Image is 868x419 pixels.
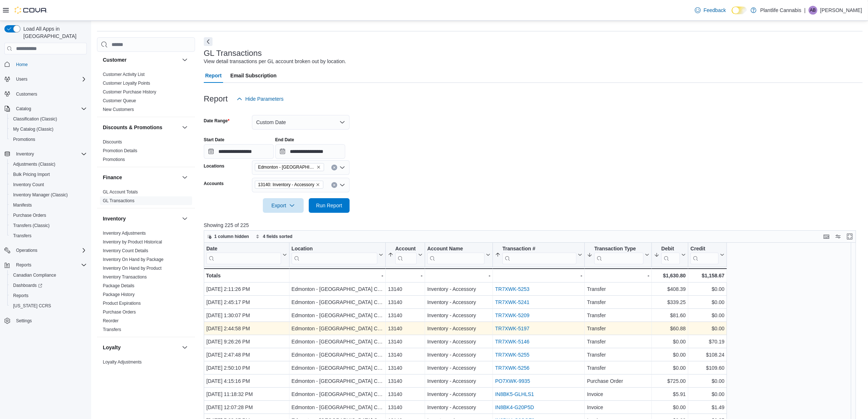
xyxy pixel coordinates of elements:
div: $0.00 [690,298,724,307]
span: [US_STATE] CCRS [13,303,51,309]
a: Reorder [103,318,118,323]
span: GL Account Totals [103,189,138,195]
a: Package Details [103,283,135,288]
button: Settings [1,315,90,326]
span: Inventory Manager (Classic) [10,191,87,199]
span: Reports [13,293,28,299]
span: Canadian Compliance [10,271,87,280]
a: Customer Activity List [103,72,145,77]
div: - [388,271,423,280]
span: Hide Parameters [245,95,284,103]
input: Dark Mode [732,7,747,14]
button: Clear input [331,182,337,188]
div: Date [206,246,281,253]
div: 13140 [388,324,423,333]
button: Location [291,246,383,264]
a: Promotions [10,135,38,144]
button: Purchase Orders [7,210,90,220]
button: Reports [1,260,90,270]
div: Transfer [587,298,649,307]
div: Transfer [587,364,649,373]
a: Product Expirations [103,301,141,306]
div: [DATE] 9:26:26 PM [206,338,287,346]
button: Inventory Manager (Classic) [7,190,90,200]
div: Debit [661,246,680,253]
button: 1 column hidden [204,232,252,241]
div: $1,158.67 [690,271,724,280]
span: Adjustments (Classic) [10,160,87,169]
a: My Catalog (Classic) [10,125,57,134]
a: Feedback [692,3,729,18]
a: TR7XWK-5209 [495,313,529,319]
a: Inventory On Hand by Product [103,266,161,271]
button: Inventory Count [7,180,90,190]
a: PO7XWK-9935 [495,378,530,384]
span: Purchase Orders [103,309,136,315]
span: Users [13,75,87,84]
span: 1 column hidden [214,234,249,239]
a: New Customers [103,107,134,112]
label: Date Range [204,118,230,124]
a: Promotion Details [103,148,137,153]
span: Classification (Classic) [10,115,87,123]
span: Run Report [316,202,342,209]
div: [DATE] 2:11:26 PM [206,285,287,294]
span: Inventory [13,150,87,158]
span: Canadian Compliance [13,272,56,278]
span: Settings [16,318,32,324]
span: Reports [16,262,31,268]
span: My Catalog (Classic) [10,125,87,134]
a: TR7XWK-5255 [495,352,529,358]
span: Inventory Transactions [103,274,147,280]
div: Edmonton - [GEOGRAPHIC_DATA] Currents [291,311,383,320]
div: - [587,271,649,280]
button: Operations [1,245,90,255]
label: End Date [275,137,294,143]
span: Transfers [10,231,87,240]
span: Customers [16,91,37,97]
div: 13140 [388,338,423,346]
a: Settings [13,316,35,325]
span: Dashboards [10,281,87,290]
button: Operations [13,246,40,255]
div: Inventory - Accessory [427,351,490,360]
button: Customers [1,89,90,99]
div: 13140 [388,364,423,373]
div: Inventory - Accessory [427,364,490,373]
span: Transfers (Classic) [13,223,50,228]
span: Product Expirations [103,300,141,306]
a: Reports [10,291,31,300]
span: Inventory by Product Historical [103,239,162,245]
a: Adjustments (Classic) [10,160,58,169]
span: Reorder [103,318,118,324]
div: Debit [661,246,680,264]
span: Promotions [13,137,35,142]
a: Dashboards [7,280,90,291]
a: Inventory Adjustments [103,231,146,236]
div: Location [291,246,377,253]
div: Transfer [587,311,649,320]
a: [US_STATE] CCRS [10,301,54,310]
span: My Catalog (Classic) [13,126,54,132]
div: $81.60 [654,311,686,320]
span: Edmonton - Windermere Currents [255,163,324,171]
span: AB [810,6,816,15]
button: Display options [834,232,842,241]
label: Start Date [204,137,225,143]
div: Inventory [97,229,195,337]
div: Edmonton - [GEOGRAPHIC_DATA] Currents [291,364,383,373]
button: Account Name [427,246,490,264]
span: Inventory Count [10,180,87,189]
span: Manifests [10,201,87,209]
span: Settings [13,316,87,325]
input: Press the down key to open a popover containing a calendar. [275,144,345,159]
div: 13140 [388,311,423,320]
div: $0.00 [690,311,724,320]
div: Credit [690,246,719,253]
div: Date [206,246,281,264]
a: Discounts [103,139,122,145]
span: Report [205,68,222,83]
span: GL Transactions [103,198,135,204]
button: [US_STATE] CCRS [7,301,90,311]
